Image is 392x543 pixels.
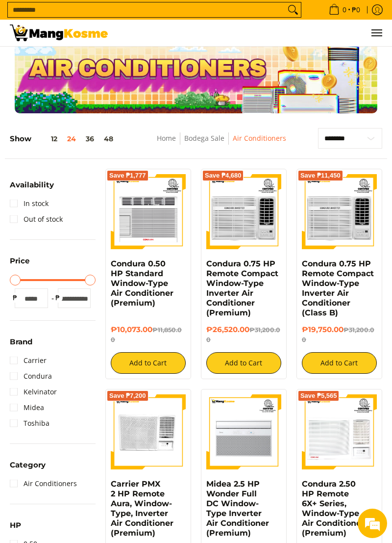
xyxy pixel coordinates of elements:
h6: ₱26,520.00 [206,325,281,345]
a: Midea 2.5 HP Wonder Full DC Window-Type Inverter Air Conditioner (Premium) [206,479,269,538]
del: ₱31,200.00 [302,326,374,343]
span: Save ₱4,680 [205,173,242,179]
summary: Open [10,521,21,536]
h6: ₱19,750.00 [302,325,377,345]
del: ₱11,850.00 [111,326,182,343]
h6: ₱10,073.00 [111,325,186,345]
button: Search [285,2,301,17]
img: Condura 0.75 HP Remote Compact Window-Type Inverter Air Conditioner (Premium) [206,174,281,249]
summary: Open [10,338,32,353]
a: Condura [10,368,52,384]
a: Condura 0.75 HP Remote Compact Window-Type Inverter Air Conditioner (Class B) [302,259,374,317]
span: Brand [10,338,32,345]
span: ₱ [53,293,63,303]
a: Carrier [10,353,47,368]
a: Toshiba [10,415,49,431]
span: Save ₱7,200 [109,393,146,399]
span: ₱ [10,293,20,303]
button: 24 [62,135,81,143]
span: Price [10,257,30,264]
img: Condura 0.75 HP Remote Compact Window-Type Inverter Air Conditioner (Class B) [302,174,377,249]
a: Condura 0.75 HP Remote Compact Window-Type Inverter Air Conditioner (Premium) [206,259,278,317]
button: Add to Cart [111,352,186,374]
button: Add to Cart [206,352,281,374]
span: Save ₱11,450 [300,173,341,179]
a: Air Conditioners [10,476,77,491]
img: https://mangkosme.com/products/midea-wonder-2-5hp-window-type-inverter-aircon-premium [206,394,281,469]
a: Condura 0.50 HP Standard Window-Type Air Conditioner (Premium) [111,259,173,308]
a: Air Conditioners [233,133,286,143]
a: Midea [10,400,44,415]
del: ₱31,200.00 [206,326,280,343]
img: Condura 2.50 HP Remote 6X+ Series, Window-Type Air Conditioner (Premium) [302,394,377,469]
img: Carrier PMX 2 HP Remote Aura, Window-Type, Inverter Air Conditioner (Premium) [111,394,186,469]
a: In stock [10,196,49,211]
nav: Breadcrumbs [135,132,308,155]
h5: Show [10,134,118,144]
summary: Open [10,461,46,476]
img: condura-wrac-6s-premium-mang-kosme [111,174,186,249]
button: Add to Cart [302,352,377,374]
a: Carrier PMX 2 HP Remote Aura, Window-Type, Inverter Air Conditioner (Premium) [111,479,173,538]
a: Kelvinator [10,384,57,400]
a: Condura 2.50 HP Remote 6X+ Series, Window-Type Air Conditioner (Premium) [302,479,365,538]
summary: Open [10,257,30,272]
span: • [326,4,363,15]
span: Save ₱5,565 [300,393,337,399]
span: Save ₱1,777 [109,173,146,179]
a: Out of stock [10,211,63,227]
span: ₱0 [350,6,362,13]
button: 12 [31,135,62,143]
span: Availability [10,181,54,188]
a: Home [157,133,176,143]
span: 0 [341,6,348,13]
a: Bodega Sale [184,133,224,143]
button: 36 [81,135,99,143]
img: Bodega Sale Aircon l Mang Kosme: Home Appliances Warehouse Sale | Page 2 [10,25,108,41]
span: Category [10,461,46,468]
button: 48 [99,135,118,143]
ul: Customer Navigation [118,20,382,46]
span: HP [10,521,21,529]
button: Menu [370,20,382,46]
nav: Main Menu [118,20,382,46]
summary: Open [10,181,54,196]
